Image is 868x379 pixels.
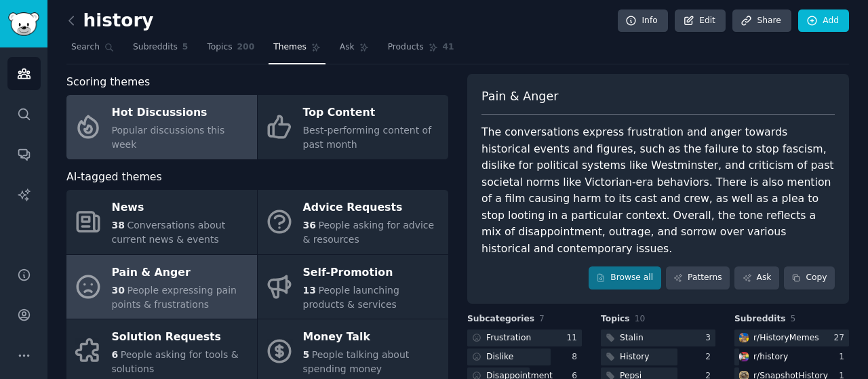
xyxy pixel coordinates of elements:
img: GummySearch logo [8,12,39,36]
a: Products41 [383,37,459,64]
span: People talking about spending money [303,349,410,374]
span: Subreddits [133,41,178,54]
span: 10 [635,314,646,323]
div: 27 [833,332,849,344]
a: Info [618,9,668,33]
button: Copy [784,266,835,290]
span: Pain & Anger [481,88,558,105]
div: Pain & Anger [112,262,250,283]
a: News38Conversations about current news & events [66,190,257,254]
a: Hot DiscussionsPopular discussions this week [66,95,257,159]
a: Ask [335,37,374,64]
a: Frustration11 [467,330,582,346]
div: 8 [572,351,582,363]
span: 13 [303,285,316,296]
div: Frustration [486,332,531,344]
a: Share [732,9,791,33]
div: 3 [705,332,715,344]
div: Solution Requests [112,327,250,348]
div: r/ HistoryMemes [753,332,819,344]
span: 5 [182,41,189,54]
span: 36 [303,220,316,231]
div: News [112,197,250,219]
span: AI-tagged themes [66,169,162,186]
a: Ask [734,266,779,290]
div: Top Content [303,102,441,124]
a: Patterns [666,266,730,290]
div: Advice Requests [303,197,441,219]
a: Subreddits5 [128,37,193,64]
span: 200 [237,41,255,54]
div: Hot Discussions [112,102,250,124]
h2: history [66,10,153,32]
span: People asking for tools & solutions [112,349,239,374]
a: Top ContentBest-performing content of past month [258,95,448,159]
div: Money Talk [303,327,441,348]
span: Products [388,41,424,54]
a: Advice Requests36People asking for advice & resources [258,190,448,254]
div: 2 [705,351,715,363]
a: Stalin3 [601,330,715,346]
a: History2 [601,348,715,365]
a: Self-Promotion13People launching products & services [258,255,448,319]
div: 1 [839,351,849,363]
a: historyr/history1 [734,348,849,365]
span: Subcategories [467,313,534,325]
span: Ask [340,41,355,54]
a: Search [66,37,119,64]
span: Themes [273,41,307,54]
span: Popular discussions this week [112,125,225,150]
div: Stalin [620,332,644,344]
a: Add [798,9,849,33]
a: Topics200 [202,37,259,64]
span: 7 [539,314,545,323]
div: 11 [566,332,582,344]
div: r/ history [753,351,788,363]
span: People asking for advice & resources [303,220,435,245]
img: history [739,352,749,361]
span: Scoring themes [66,74,150,91]
span: Best-performing content of past month [303,125,432,150]
span: 41 [443,41,454,54]
span: People launching products & services [303,285,399,310]
span: People expressing pain points & frustrations [112,285,237,310]
a: Pain & Anger30People expressing pain points & frustrations [66,255,257,319]
a: HistoryMemesr/HistoryMemes27 [734,330,849,346]
span: 6 [112,349,119,360]
div: The conversations express frustration and anger towards historical events and figures, such as th... [481,124,835,257]
span: Topics [207,41,232,54]
span: 5 [791,314,796,323]
span: Conversations about current news & events [112,220,226,245]
div: Dislike [486,351,513,363]
div: Self-Promotion [303,262,441,283]
span: Subreddits [734,313,786,325]
span: 5 [303,349,310,360]
span: Topics [601,313,630,325]
a: Edit [675,9,726,33]
a: Dislike8 [467,348,582,365]
span: Search [71,41,100,54]
a: Browse all [589,266,661,290]
img: HistoryMemes [739,333,749,342]
span: 30 [112,285,125,296]
a: Themes [269,37,325,64]
div: History [620,351,650,363]
span: 38 [112,220,125,231]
